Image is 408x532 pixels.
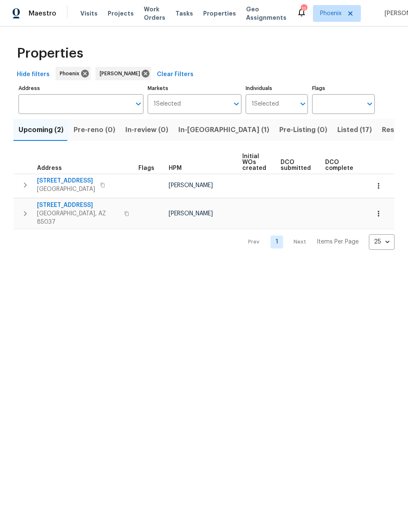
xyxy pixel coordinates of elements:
[301,5,307,13] div: 11
[369,231,395,253] div: 25
[169,211,213,217] span: [PERSON_NAME]
[37,185,95,193] span: [GEOGRAPHIC_DATA]
[169,165,182,171] span: HPM
[169,183,213,188] span: [PERSON_NAME]
[240,234,395,250] nav: Pagination Navigation
[230,98,242,110] button: Open
[37,209,119,226] span: [GEOGRAPHIC_DATA], AZ 85037
[74,124,115,136] span: Pre-reno (0)
[178,124,269,136] span: In-[GEOGRAPHIC_DATA] (1)
[100,69,143,78] span: [PERSON_NAME]
[279,124,327,136] span: Pre-Listing (0)
[144,5,165,22] span: Work Orders
[325,159,353,171] span: DCO complete
[154,101,181,108] span: 1 Selected
[29,9,56,18] span: Maestro
[337,124,372,136] span: Listed (17)
[17,69,50,80] span: Hide filters
[252,101,279,108] span: 1 Selected
[125,124,168,136] span: In-review (0)
[317,238,359,246] p: Items Per Page
[281,159,311,171] span: DCO submitted
[175,11,193,16] span: Tasks
[13,67,53,82] button: Hide filters
[95,67,151,80] div: [PERSON_NAME]
[157,69,193,80] span: Clear Filters
[270,236,283,249] a: Goto page 1
[203,9,236,18] span: Properties
[17,49,83,58] span: Properties
[37,165,62,171] span: Address
[242,154,266,171] span: Initial WOs created
[246,5,286,22] span: Geo Assignments
[148,86,241,91] label: Markets
[154,67,197,82] button: Clear Filters
[56,67,90,80] div: Phoenix
[246,86,308,91] label: Individuals
[297,98,309,110] button: Open
[108,9,134,18] span: Projects
[312,86,375,91] label: Flags
[80,9,98,18] span: Visits
[19,86,143,91] label: Address
[60,69,83,78] span: Phoenix
[37,201,119,209] span: [STREET_ADDRESS]
[37,177,95,185] span: [STREET_ADDRESS]
[132,98,144,110] button: Open
[364,98,376,110] button: Open
[138,165,154,171] span: Flags
[19,124,64,136] span: Upcoming (2)
[320,9,342,18] span: Phoenix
